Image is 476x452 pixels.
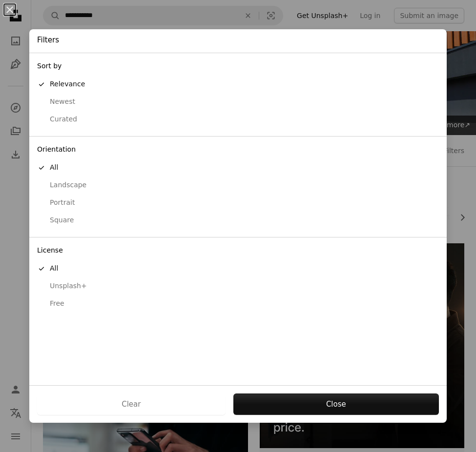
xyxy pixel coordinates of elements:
h4: Filters [37,35,59,45]
button: Close [233,393,439,415]
div: License [29,241,447,260]
button: Portrait [29,194,447,212]
button: All [29,159,447,177]
button: Relevance [29,76,447,93]
button: Curated [29,111,447,128]
button: Unsplash+ [29,277,447,295]
div: Orientation [29,140,447,159]
div: Landscape [37,180,439,190]
div: Square [37,216,439,225]
div: Unsplash+ [37,281,439,291]
button: Free [29,295,447,313]
div: Portrait [37,198,439,208]
button: Landscape [29,177,447,194]
button: Square [29,212,447,229]
button: All [29,260,447,277]
div: Relevance [37,79,439,89]
div: Sort by [29,57,447,76]
div: Free [37,299,439,309]
div: Newest [37,97,439,107]
div: Curated [37,115,439,124]
div: All [37,264,439,274]
div: All [37,163,439,173]
button: Clear [37,393,226,415]
button: Newest [29,93,447,111]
